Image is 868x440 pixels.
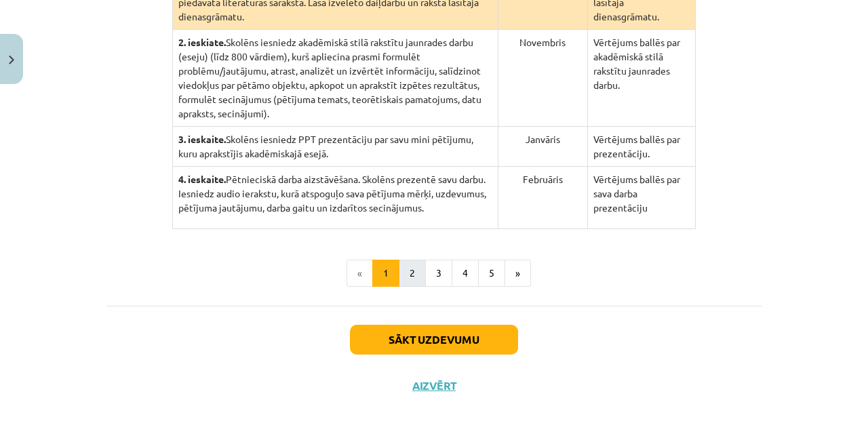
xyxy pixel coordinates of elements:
[587,30,695,127] td: Vērtējums ballēs par akadēmiskā stilā rakstītu jaunrades darbu.
[504,172,582,186] p: Februāris
[172,127,498,167] td: Skolēns iesniedz PPT prezentāciju par savu mini pētījumu, kuru aprakstījis akadēmiskajā esejā.
[498,127,587,167] td: Janvāris
[587,127,695,167] td: Vērtējums ballēs par prezentāciju.
[478,260,505,287] button: 5
[178,172,492,215] p: Pētnieciskā darba aizstāvēšana. Skolēns prezentē savu darbu. Iesniedz audio ierakstu, kurā atspog...
[498,30,587,127] td: Novembris
[372,260,399,287] button: 1
[399,260,426,287] button: 2
[452,260,479,287] button: 4
[106,260,762,287] nav: Page navigation example
[425,260,452,287] button: 3
[408,379,460,393] button: Aizvērt
[178,36,226,48] strong: 2. ieskiate.
[505,260,531,287] button: »
[587,167,695,229] td: Vērtējums ballēs par sava darba prezentāciju
[178,173,226,185] strong: 4. ieskaite.
[9,56,14,64] img: icon-close-lesson-0947bae3869378f0d4975bcd49f059093ad1ed9edebbc8119c70593378902aed.svg
[172,30,498,127] td: Skolēns iesniedz akadēmiskā stilā rakstītu jaunrades darbu (eseju) (līdz 800 vārdiem), kurš aplie...
[350,325,518,355] button: Sākt uzdevumu
[178,133,226,145] strong: 3. ieskaite.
